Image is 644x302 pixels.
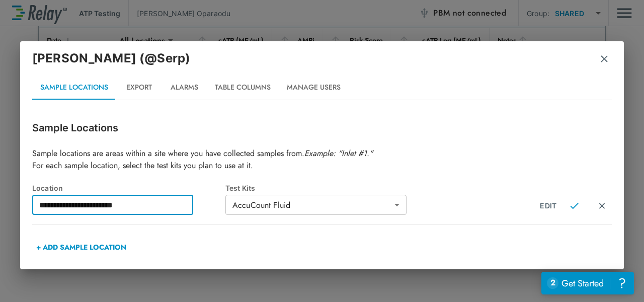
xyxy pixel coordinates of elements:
button: Alarms [162,75,207,100]
em: Example: "Inlet #1." [304,147,373,159]
div: AccuCount Fluid [225,195,407,215]
p: Sample locations are areas within a site where you have collected samples from. For each sample l... [32,147,612,172]
div: Test Kits [225,184,419,192]
div: Location [32,184,225,192]
img: Remove [599,54,609,64]
img: Close Icon [570,201,579,210]
iframe: Resource center [541,272,634,294]
img: Close Icon [598,201,606,210]
button: + ADD SAMPLE LOCATION [32,235,130,259]
button: Export [116,75,162,100]
p: Sample Locations [32,120,612,135]
button: Sample Locations [32,75,116,100]
button: Table Columns [207,75,279,100]
p: [PERSON_NAME] (@Serp) [32,49,190,67]
div: EDIT [540,201,556,210]
button: Confirm [564,196,584,216]
button: Manage Users [279,75,349,100]
button: Cancel [592,196,612,216]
